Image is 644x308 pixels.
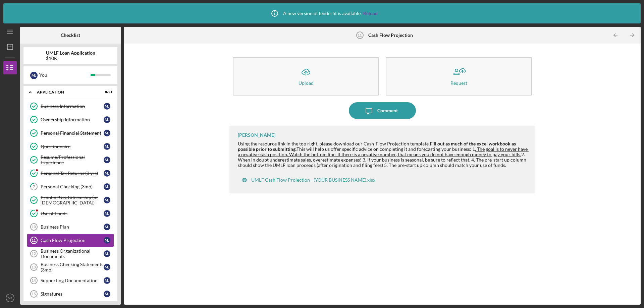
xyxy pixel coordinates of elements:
[233,57,379,96] button: Upload
[27,126,114,140] a: Personal Financial StatementMJ
[104,224,110,230] div: M J
[41,184,104,189] div: Personal Checking (3mo)
[377,102,398,119] div: Comment
[238,141,517,152] strong: Fill out as much of the excel workbook as possible prior to submitting.
[363,11,378,16] a: Reload
[41,155,104,165] div: Resume/Professional Experience
[104,170,110,177] div: M J
[46,50,95,56] b: UMLF Loan Application
[27,234,114,247] a: 11Cash Flow ProjectionMJ
[27,260,114,274] a: 13Business Checking Statements (3mo)MJ
[27,153,114,167] a: Resume/Professional ExperienceMJ
[41,144,104,149] div: Questionnaire
[104,130,110,136] div: M J
[368,33,413,38] b: Cash Flow Projection
[299,80,314,85] div: Upload
[251,177,375,183] div: UMLF Cash Flow Projection - (YOUR BUSINESS NAME).xlsx
[104,250,110,257] div: M J
[450,80,467,85] div: Request
[33,185,35,189] tspan: 7
[27,180,114,193] a: 7Personal Checking (3mo)MJ
[27,193,114,207] a: Proof of U.S. Citizenship (or [DEMOGRAPHIC_DATA])MJ
[27,247,114,260] a: 12Business Organizational DocumentsMJ
[27,220,114,234] a: 10Business PlanMJ
[41,130,104,136] div: Personal Financial Statement
[46,56,95,61] div: $10K
[3,291,17,305] button: MJ
[104,116,110,123] div: M J
[104,103,110,110] div: M J
[8,296,12,300] text: MJ
[41,195,104,205] div: Proof of U.S. Citizenship (or [DEMOGRAPHIC_DATA])
[32,225,36,229] tspan: 10
[41,248,104,259] div: Business Organizational Documents
[41,262,104,272] div: Business Checking Statements (3mo)
[39,69,91,81] div: You
[104,237,110,244] div: M J
[27,207,114,220] a: Use of FundsMJ
[386,57,532,96] button: Request
[27,140,114,153] a: QuestionnaireMJ
[238,173,379,187] button: UMLF Cash Flow Projection - (YOUR BUSINESS NAME).xlsx
[41,291,104,297] div: Signatures
[41,211,104,216] div: Use of Funds
[27,167,114,180] a: Personal Tax Returns (3 yrs)MJ
[238,132,275,138] div: [PERSON_NAME]
[27,100,114,113] a: Business InformationMJ
[349,102,416,119] button: Comment
[37,90,96,94] div: Application
[104,157,110,163] div: M J
[104,264,110,270] div: M J
[238,146,529,157] span: . The goal is to never have a negative cash position. Watch the bottom line. If there is a negati...
[104,277,110,284] div: M J
[104,197,110,203] div: M J
[41,117,104,122] div: Ownership Information
[41,238,104,243] div: Cash Flow Projection
[30,72,38,79] div: M J
[104,291,110,297] div: M J
[32,265,36,269] tspan: 13
[104,143,110,150] div: M J
[358,33,362,37] tspan: 11
[32,252,36,256] tspan: 12
[41,104,104,109] div: Business Information
[100,90,112,94] div: 8 / 21
[61,33,80,38] b: Checklist
[32,279,36,283] tspan: 14
[41,224,104,230] div: Business Plan
[32,238,36,242] tspan: 11
[238,141,529,168] div: Using the resource link in the top right, please download our Cash-Flow Projection template. This...
[27,113,114,126] a: Ownership InformationMJ
[104,183,110,190] div: M J
[41,278,104,283] div: Supporting Documentation
[27,287,114,301] a: 15SignaturesMJ
[32,292,36,296] tspan: 15
[104,210,110,217] div: M J
[27,274,114,287] a: 14Supporting DocumentationMJ
[41,171,104,176] div: Personal Tax Returns (3 yrs)
[266,5,378,22] div: A new version of lenderfit is available.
